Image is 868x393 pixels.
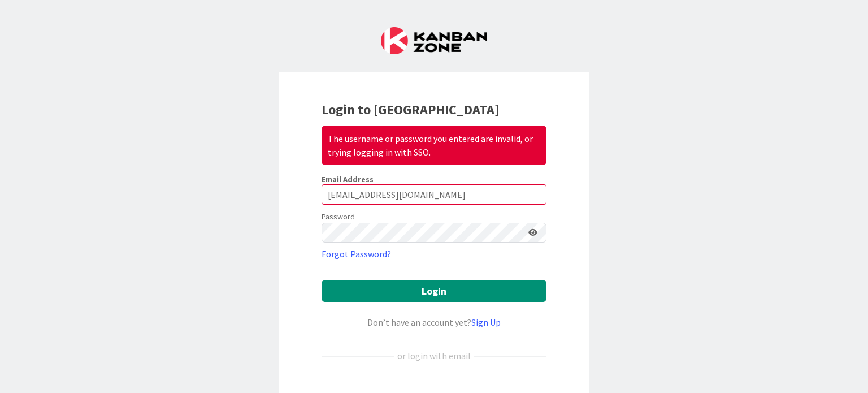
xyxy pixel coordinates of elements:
a: Forgot Password? [322,247,391,261]
b: Login to [GEOGRAPHIC_DATA] [322,101,500,118]
div: Don’t have an account yet? [322,316,546,329]
button: Login [322,280,546,302]
img: Kanban Zone [381,27,487,54]
label: Password [322,211,355,223]
div: or login with email [394,349,474,362]
a: Sign Up [471,317,501,328]
div: The username or password you entered are invalid, or trying logging in with SSO. [322,126,546,165]
label: Email Address [322,174,374,184]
